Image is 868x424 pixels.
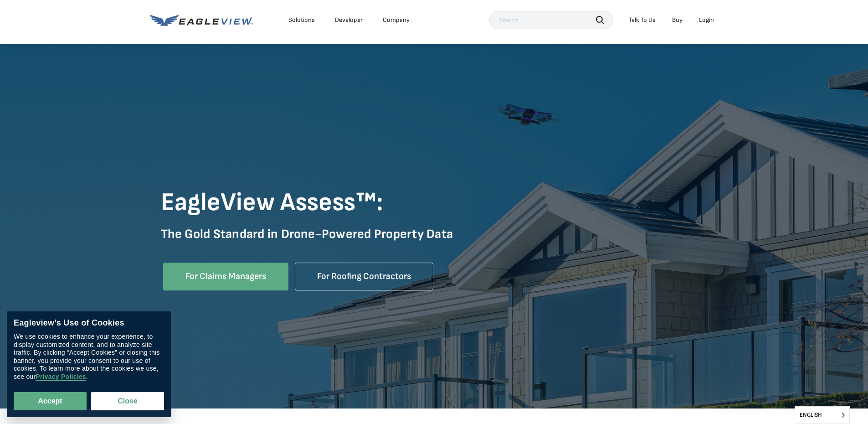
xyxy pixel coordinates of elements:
[489,11,613,29] input: Search
[163,263,288,290] a: For Claims Managers
[795,407,849,424] span: English
[14,318,164,328] div: Eagleview’s Use of Cookies
[629,16,656,24] div: Talk To Us
[795,406,850,424] aside: Language selected: English
[161,227,453,242] strong: The Gold Standard in Drone-Powered Property Data
[14,392,87,410] button: Accept
[335,16,363,24] a: Developer
[672,16,683,24] a: Buy
[161,187,708,219] h1: EagleView Assess™:
[91,392,164,410] button: Close
[36,373,86,381] a: Privacy Policies
[699,16,714,24] div: Login
[288,16,315,24] div: Solutions
[383,16,410,24] div: Company
[295,263,433,290] a: For Roofing Contractors
[14,333,164,381] div: We use cookies to enhance your experience, to display customized content, and to analyze site tra...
